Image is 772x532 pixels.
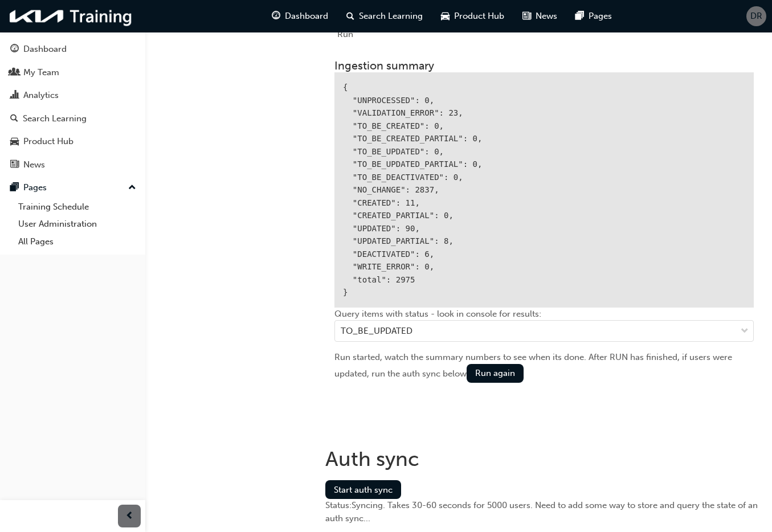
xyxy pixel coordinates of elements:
[285,10,328,23] span: Dashboard
[5,39,141,60] a: Dashboard
[5,154,141,175] a: News
[750,10,762,23] span: DR
[346,9,354,23] span: search-icon
[513,5,566,28] a: news-iconNews
[325,480,401,499] button: Start auth sync
[5,62,141,83] a: My Team
[566,5,621,28] a: pages-iconPages
[128,181,136,195] span: up-icon
[325,499,763,525] div: Status: Syncing. Takes 30-60 seconds for 5000 users. Need to add some way to store and query the ...
[10,44,19,55] span: guage-icon
[10,160,19,170] span: news-icon
[334,72,754,308] div: { "UNPROCESSED": 0, "VALIDATION_ERROR": 23, "TO_BE_CREATED": 0, "TO_BE_CREATED_PARTIAL": 0, "TO_B...
[10,137,19,147] span: car-icon
[23,89,59,102] div: Analytics
[5,177,141,198] button: Pages
[263,5,337,28] a: guage-iconDashboard
[334,351,754,383] div: Run started, watch the summary numbers to see when its done. After RUN has finished, if users wer...
[10,68,19,78] span: people-icon
[432,5,513,28] a: car-iconProduct Hub
[23,135,73,148] div: Product Hub
[14,215,141,233] a: User Administration
[10,183,19,193] span: pages-icon
[23,181,47,194] div: Pages
[467,364,524,383] button: Run again
[10,91,19,101] span: chart-icon
[125,509,134,523] span: prev-icon
[5,108,141,129] a: Search Learning
[741,324,749,339] span: down-icon
[536,10,557,23] span: News
[23,112,87,125] div: Search Learning
[10,114,18,124] span: search-icon
[441,9,450,23] span: car-icon
[272,9,280,23] span: guage-icon
[589,10,612,23] span: Pages
[341,325,412,338] div: TO_BE_UPDATED
[6,5,137,28] img: kia-training
[23,43,67,56] div: Dashboard
[23,158,45,171] div: News
[5,36,141,177] button: DashboardMy TeamAnalyticsSearch LearningProduct HubNews
[23,66,59,79] div: My Team
[337,5,432,28] a: search-iconSearch Learning
[334,59,754,72] h3: Ingestion summary
[746,6,766,26] button: DR
[5,85,141,106] a: Analytics
[522,9,531,23] span: news-icon
[334,308,754,351] div: Query items with status - look in console for results:
[14,198,141,216] a: Training Schedule
[325,447,763,472] h1: Auth sync
[454,10,504,23] span: Product Hub
[5,131,141,152] a: Product Hub
[359,10,423,23] span: Search Learning
[575,9,584,23] span: pages-icon
[14,233,141,251] a: All Pages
